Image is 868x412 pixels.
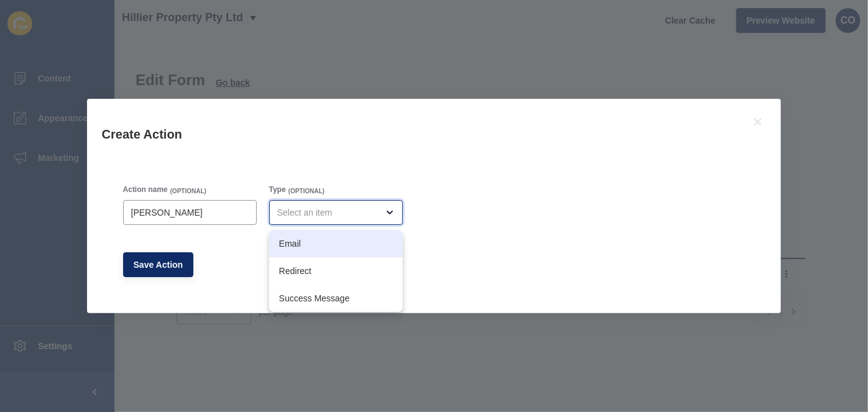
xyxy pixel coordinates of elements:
[123,252,194,277] button: Save Action
[289,187,325,196] span: (OPTIONAL)
[279,237,393,250] span: Email
[269,200,403,225] div: close menu
[279,292,393,304] span: Success Message
[123,185,168,195] label: Action name
[134,259,183,271] span: Save Action
[269,185,286,195] label: Type
[279,265,393,277] span: Redirect
[102,126,736,142] h1: Create Action
[170,187,206,196] span: (OPTIONAL)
